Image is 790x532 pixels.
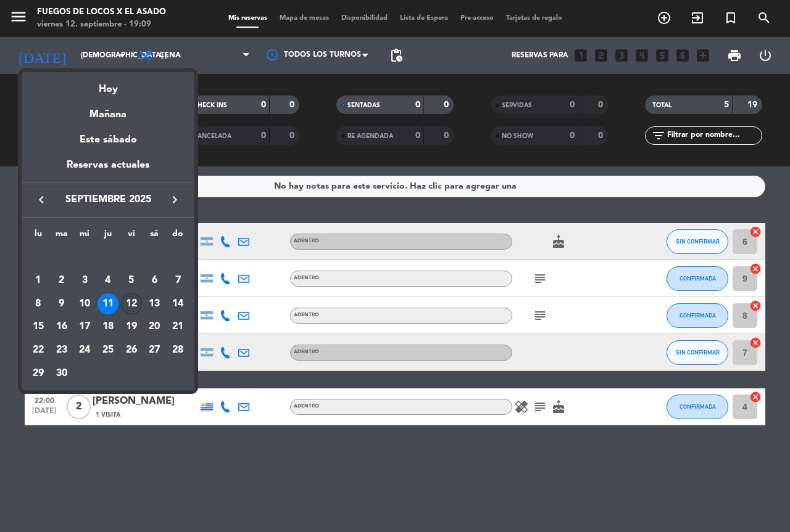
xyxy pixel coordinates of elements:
td: 1 de septiembre de 2025 [27,269,50,292]
div: 23 [51,340,72,361]
td: 30 de septiembre de 2025 [50,362,73,385]
td: 9 de septiembre de 2025 [50,292,73,316]
div: 5 [121,270,142,291]
div: 27 [144,340,165,361]
td: 26 de septiembre de 2025 [120,338,143,362]
i: keyboard_arrow_right [167,192,182,207]
div: 7 [167,270,188,291]
div: 9 [51,293,72,314]
td: SEP. [27,245,189,269]
div: 24 [74,340,95,361]
th: jueves [96,227,120,246]
div: 29 [28,363,49,384]
div: 19 [121,316,142,337]
div: 25 [98,340,118,361]
td: 18 de septiembre de 2025 [96,315,120,338]
div: 3 [74,270,95,291]
th: miércoles [73,227,96,246]
td: 28 de septiembre de 2025 [166,338,189,362]
th: domingo [166,227,189,246]
div: 10 [74,293,95,314]
div: Reservas actuales [22,157,194,182]
div: 20 [144,316,165,337]
td: 14 de septiembre de 2025 [166,292,189,316]
span: septiembre 2025 [52,192,164,208]
button: keyboard_arrow_right [164,192,186,208]
div: Este sábado [22,123,194,157]
i: keyboard_arrow_left [34,192,49,207]
td: 27 de septiembre de 2025 [143,338,167,362]
td: 19 de septiembre de 2025 [120,315,143,338]
div: 22 [28,340,49,361]
div: 1 [28,270,49,291]
div: 28 [167,340,188,361]
div: 17 [74,316,95,337]
div: 8 [28,293,49,314]
div: 6 [144,270,165,291]
th: viernes [120,227,143,246]
td: 12 de septiembre de 2025 [120,292,143,316]
div: 11 [98,293,118,314]
div: Mañana [22,97,194,123]
div: 15 [28,316,49,337]
td: 3 de septiembre de 2025 [73,269,96,292]
td: 4 de septiembre de 2025 [96,269,120,292]
td: 5 de septiembre de 2025 [120,269,143,292]
div: 21 [167,316,188,337]
th: martes [50,227,73,246]
td: 15 de septiembre de 2025 [27,315,50,338]
button: keyboard_arrow_left [30,192,52,208]
td: 11 de septiembre de 2025 [96,292,120,316]
td: 29 de septiembre de 2025 [27,362,50,385]
td: 21 de septiembre de 2025 [166,315,189,338]
td: 2 de septiembre de 2025 [50,269,73,292]
div: 12 [121,293,142,314]
td: 16 de septiembre de 2025 [50,315,73,338]
td: 8 de septiembre de 2025 [27,292,50,316]
div: 26 [121,340,142,361]
td: 25 de septiembre de 2025 [96,338,120,362]
td: 23 de septiembre de 2025 [50,338,73,362]
div: 4 [98,270,118,291]
div: 30 [51,363,72,384]
td: 10 de septiembre de 2025 [73,292,96,316]
div: 18 [98,316,118,337]
td: 24 de septiembre de 2025 [73,338,96,362]
div: Hoy [22,72,194,97]
td: 13 de septiembre de 2025 [143,292,167,316]
td: 6 de septiembre de 2025 [143,269,167,292]
div: 16 [51,316,72,337]
th: lunes [27,227,50,246]
td: 17 de septiembre de 2025 [73,315,96,338]
div: 2 [51,270,72,291]
td: 7 de septiembre de 2025 [166,269,189,292]
td: 20 de septiembre de 2025 [143,315,167,338]
td: 22 de septiembre de 2025 [27,338,50,362]
div: 13 [144,293,165,314]
th: sábado [143,227,167,246]
div: 14 [167,293,188,314]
